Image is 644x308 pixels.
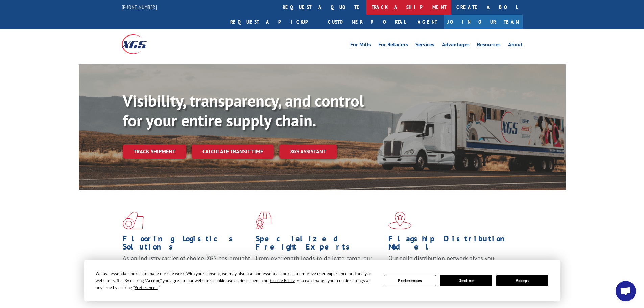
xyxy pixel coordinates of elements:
[192,144,274,159] a: Calculate transit time
[350,42,371,49] a: For Mills
[388,212,412,229] img: xgs-icon-flagship-distribution-model-red
[225,15,323,29] a: Request a pickup
[270,278,295,283] span: Cookie Policy
[477,42,501,49] a: Resources
[123,235,251,254] h1: Flooring Logistics Solutions
[135,285,158,290] span: Preferences
[96,270,376,291] div: We use essential cookies to make our site work. With your consent, we may also use non-essential ...
[442,42,470,49] a: Advantages
[123,254,250,278] span: As an industry carrier of choice, XGS has brought innovation and dedication to flooring logistics...
[411,15,444,29] a: Agent
[123,90,364,131] b: Visibility, transparency, and control for your entire supply chain.
[496,275,548,286] button: Accept
[388,254,513,270] span: Our agile distribution network gives you nationwide inventory management on demand.
[388,235,516,254] h1: Flagship Distribution Model
[323,15,411,29] a: Customer Portal
[122,4,157,10] a: [PHONE_NUMBER]
[256,212,271,229] img: xgs-icon-focused-on-flooring-red
[84,260,560,301] div: Cookie Consent Prompt
[444,15,523,29] a: Join Our Team
[256,235,383,254] h1: Specialized Freight Experts
[123,144,186,159] a: Track shipment
[279,144,337,159] a: XGS ASSISTANT
[616,281,636,301] div: Open chat
[123,212,144,229] img: xgs-icon-total-supply-chain-intelligence-red
[440,275,492,286] button: Decline
[508,42,523,49] a: About
[415,42,434,49] a: Services
[378,42,408,49] a: For Retailers
[384,275,436,286] button: Preferences
[256,254,383,284] p: From overlength loads to delicate cargo, our experienced staff knows the best way to move your fr...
